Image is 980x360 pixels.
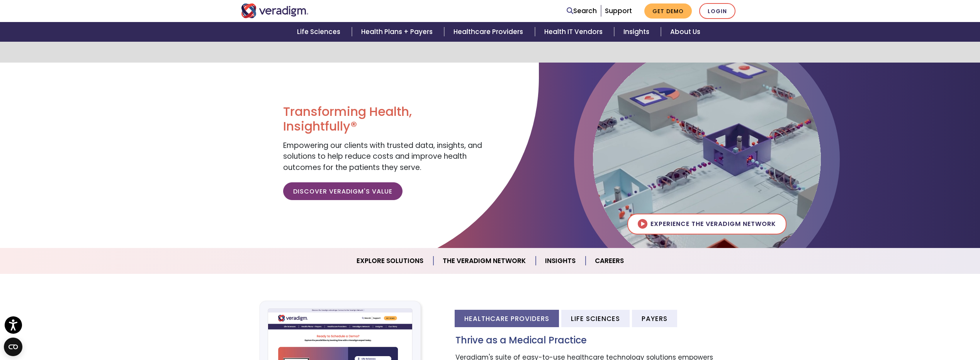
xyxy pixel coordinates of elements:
a: Careers [586,251,633,271]
a: Explore Solutions [347,251,433,271]
span: Empowering our clients with trusted data, insights, and solutions to help reduce costs and improv... [283,140,482,173]
a: Insights [536,251,586,271]
a: The Veradigm Network [433,251,536,271]
iframe: Drift Chat Widget [941,321,971,351]
li: Payers [632,310,677,327]
a: Support [605,6,632,15]
a: Insights [614,22,661,42]
li: Life Sciences [561,310,630,327]
h1: Transforming Health, Insightfully® [283,104,484,134]
a: Health IT Vendors [535,22,614,42]
a: Life Sciences [288,22,352,42]
h3: Thrive as a Medical Practice [455,335,739,346]
a: Search [567,6,597,16]
a: About Us [661,22,710,42]
a: Login [699,3,735,19]
a: Get Demo [644,3,692,19]
button: Open CMP widget [4,338,22,356]
img: Veradigm logo [241,3,309,18]
a: Healthcare Providers [444,22,535,42]
a: Discover Veradigm's Value [283,182,403,200]
li: Healthcare Providers [455,310,559,327]
a: Health Plans + Payers [352,22,444,42]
